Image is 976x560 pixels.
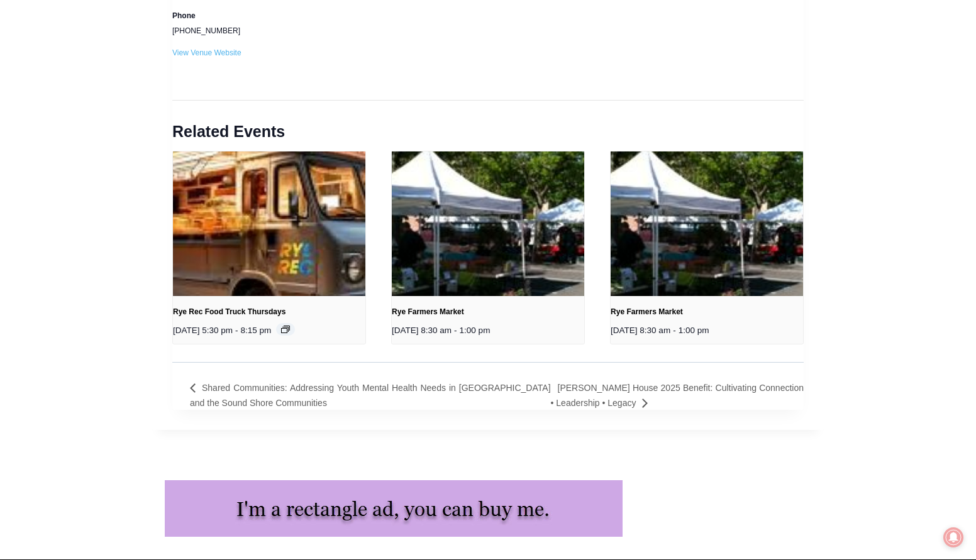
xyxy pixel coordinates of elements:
a: Shared Communities: Addressing Youth Mental Health Needs in [GEOGRAPHIC_DATA] and the Sound Shore... [190,383,551,407]
h2: Related Events [172,100,804,143]
div: "We would have speakers with experience in local journalism speak to us about their experiences a... [318,1,594,122]
a: Rye Farmers Market [611,307,683,316]
span: 1:00 pm [679,326,709,336]
img: rye rec food truck thursdays 2025 larger [77,31,462,416]
dt: Phone [172,10,473,22]
div: - [392,306,584,344]
a: [PERSON_NAME] House 2025 Benefit: Cultivating Connection • Leadership • Legacy [551,383,804,407]
div: - [611,306,803,344]
dd: [PHONE_NUMBER] [172,25,473,37]
a: Rye Farmers Market [392,307,464,316]
span: [DATE] 5:30 pm [173,326,233,336]
img: Rye’s Down to Earth Farmers Market 2013 [296,80,680,368]
a: View Venue Website [172,48,241,57]
span: [DATE] 8:30 am [392,326,452,336]
span: 8:15 pm [241,326,272,336]
span: [DATE] 8:30 am [611,326,670,336]
nav: Event Navigation [172,380,804,410]
a: Intern @ [DOMAIN_NAME] [302,122,609,156]
div: - [173,306,365,344]
img: Rye’s Down to Earth Farmers Market 2013 [514,80,899,368]
span: 1:00 pm [460,326,491,336]
span: Intern @ [DOMAIN_NAME] [329,125,583,153]
img: I'm a rectangle ad, you can buy me [165,480,623,537]
a: Rye Rec Food Truck Thursdays [173,307,286,316]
